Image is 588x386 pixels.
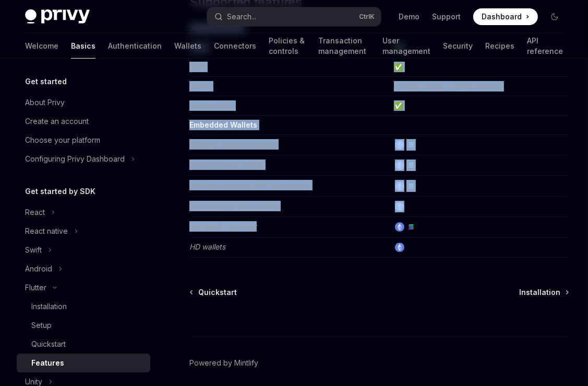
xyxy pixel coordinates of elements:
[17,93,150,112] a: About Privy
[395,243,404,252] img: ethereum.png
[189,358,258,368] a: Powered by Mintlify
[25,225,68,237] div: React native
[31,338,66,350] div: Quickstart
[25,281,46,294] div: Flutter
[359,13,375,21] span: Ctrl K
[17,203,150,222] button: Toggle React section
[17,222,150,241] button: Toggle React native section
[269,33,306,59] a: Policies & controls
[395,222,404,232] img: ethereum.png
[198,287,237,298] span: Quickstart
[546,8,563,25] button: Toggle dark mode
[25,33,58,59] a: Welcome
[406,222,416,232] img: solana.png
[390,58,569,77] td: ✅
[17,354,150,372] a: Features
[25,153,125,165] div: Configuring Privy Dashboard
[31,300,67,313] div: Installation
[189,140,277,149] em: Creating wallets manually
[25,263,52,275] div: Android
[174,33,201,59] a: Wallets
[31,319,52,332] div: Setup
[17,316,150,335] a: Setup
[382,33,430,59] a: User management
[432,12,461,22] a: Support
[443,33,473,59] a: Security
[31,357,64,369] div: Features
[527,33,563,59] a: API reference
[17,297,150,316] a: Installation
[390,96,569,116] td: ✅
[214,33,256,59] a: Connectors
[395,202,404,211] img: ethereum.png
[395,140,404,150] img: ethereum.png
[406,161,416,170] img: solana.png
[189,242,225,251] em: HD wallets
[395,161,404,170] img: ethereum.png
[189,120,257,129] strong: Embedded Wallets
[17,112,150,131] a: Create an account
[482,12,522,22] span: Dashboard
[189,180,310,189] em: Signing messages and transactions
[318,33,370,59] a: Transaction management
[25,96,65,109] div: About Privy
[519,287,568,298] a: Installation
[189,82,211,90] em: OAuth
[207,7,381,26] button: Open search
[25,9,90,24] img: dark logo
[485,33,514,59] a: Recipes
[406,181,416,191] img: solana.png
[189,62,206,71] em: SMS
[17,131,150,150] a: Choose your platform
[17,278,150,297] button: Toggle Flutter section
[390,77,569,96] td: Google, Apple, Twitter, Discord
[17,335,150,354] a: Quickstart
[17,259,150,278] button: Toggle Android section
[227,10,256,23] div: Search...
[25,115,89,128] div: Create an account
[25,244,42,256] div: Swift
[189,201,279,210] em: Broadcasting transactions
[395,181,404,191] img: ethereum.png
[190,287,237,298] a: Quickstart
[17,150,150,168] button: Toggle Configuring Privy Dashboard section
[519,287,560,298] span: Installation
[17,241,150,259] button: Toggle Swift section
[189,222,257,231] em: Automatic recovery
[108,33,162,59] a: Authentication
[25,75,67,88] h5: Get started
[406,140,416,150] img: solana.png
[189,160,263,169] em: Pregenerating wallets
[25,206,45,219] div: React
[399,12,419,22] a: Demo
[473,8,538,25] a: Dashboard
[25,134,100,146] div: Choose your platform
[71,33,95,59] a: Basics
[25,185,95,198] h5: Get started by SDK
[189,101,234,110] em: Custom Auth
